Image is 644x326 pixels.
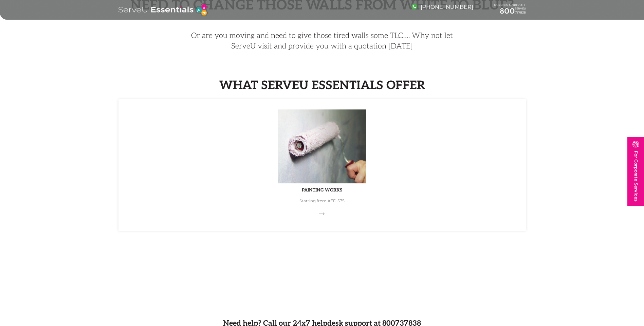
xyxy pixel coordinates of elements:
[129,187,516,193] h4: Painting Works
[627,137,644,206] a: For Corporate Services
[411,4,417,9] img: image
[118,3,208,16] img: logo
[411,4,473,10] a: [PHONE_NUMBER]
[632,141,639,147] img: image
[118,99,526,231] a: iconPainting WorksStarting from AED 575
[500,6,515,16] span: 800
[494,4,526,16] div: TO KNOW MORE CALL SERVEU
[278,109,366,187] img: icon
[118,78,526,93] h2: What ServeU Essentials Offer
[129,198,516,204] p: Starting from AED 575
[494,7,526,16] a: 800737838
